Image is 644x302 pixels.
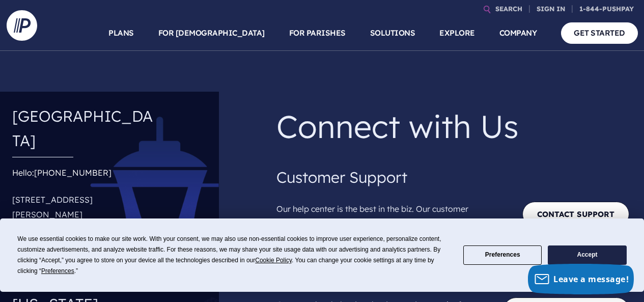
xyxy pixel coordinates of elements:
[439,15,475,51] a: EXPLORE
[553,273,629,285] span: Leave a message!
[276,165,629,189] h4: Customer Support
[548,245,626,265] button: Accept
[528,264,634,294] button: Leave a message!
[499,15,537,51] a: COMPANY
[12,100,158,157] h4: [GEOGRAPHIC_DATA]
[561,22,638,43] a: GET STARTED
[108,15,134,51] a: PLANS
[522,202,629,227] a: Contact Support
[12,166,158,255] div: Hello:
[463,245,542,265] button: Preferences
[289,15,346,51] a: FOR PARISHES
[34,168,111,178] a: [PHONE_NUMBER]
[276,189,488,235] p: Our help center is the best in the biz. Our customer success team is even better.
[41,267,74,274] span: Preferences
[17,234,451,277] div: We use essential cookies to make our site work. With your consent, we may also use non-essential ...
[276,100,629,153] p: Connect with Us
[158,15,265,51] a: FOR [DEMOGRAPHIC_DATA]
[12,188,158,255] p: [STREET_ADDRESS][PERSON_NAME] Suite 300, [GEOGRAPHIC_DATA]
[370,15,415,51] a: SOLUTIONS
[255,257,292,264] span: Cookie Policy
